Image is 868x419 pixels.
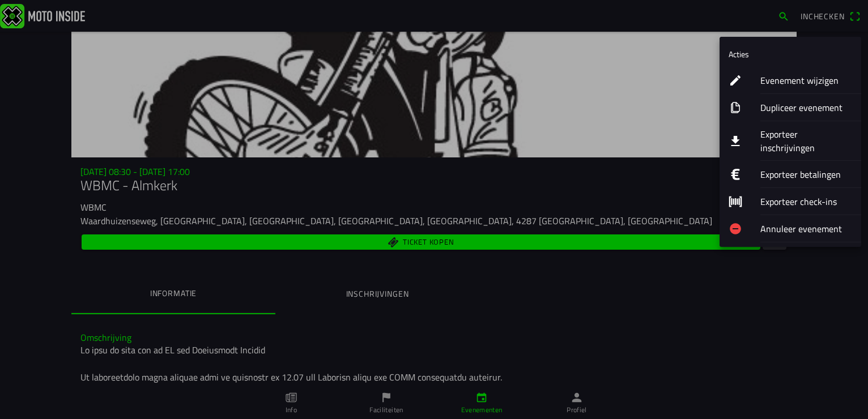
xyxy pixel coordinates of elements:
ion-label: Exporteer check-ins [760,195,852,208]
ion-icon: barcode [729,195,742,208]
ion-label: Acties [729,48,749,60]
ion-icon: download [729,134,742,148]
ion-label: Annuleer evenement [760,222,852,236]
ion-icon: copy [729,101,742,114]
ion-label: Exporteer betalingen [760,168,852,181]
ion-icon: remove circle [729,222,742,236]
ion-label: Evenement wijzigen [760,74,852,87]
ion-label: Exporteer inschrijvingen [760,127,852,155]
ion-icon: create [729,74,742,87]
ion-label: Dupliceer evenement [760,101,852,114]
ion-icon: logo euro [729,168,742,181]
